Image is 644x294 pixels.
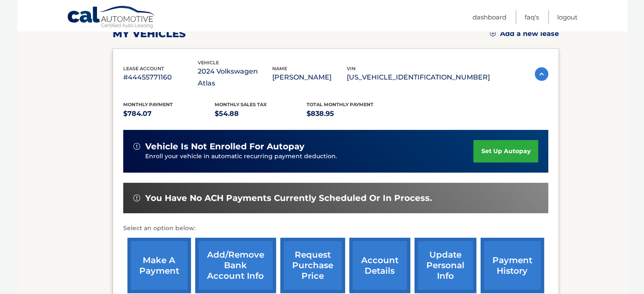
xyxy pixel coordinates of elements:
a: Cal Automotive [67,5,156,30]
span: name [272,66,287,71]
span: Monthly Payment [123,102,173,107]
a: request purchase price [280,238,345,293]
a: Logout [557,10,578,24]
a: update personal info [415,238,476,293]
span: You have no ACH payments currently scheduled or in process. [145,193,432,203]
a: make a payment [127,238,191,293]
a: Add a new lease [490,30,559,38]
span: Total Monthly Payment [307,102,373,107]
span: lease account [123,66,164,71]
img: add.svg [490,30,496,36]
img: accordion-active.svg [535,67,548,81]
p: 2024 Volkswagen Atlas [198,66,272,89]
p: $784.07 [123,108,215,120]
p: Enroll your vehicle in automatic recurring payment deduction. [145,152,474,161]
a: FAQ's [525,10,539,24]
a: Add/Remove bank account info [195,238,276,293]
span: vehicle is not enrolled for autopay [145,141,304,152]
p: [US_VEHICLE_IDENTIFICATION_NUMBER] [347,71,490,83]
p: Select an option below: [123,223,548,234]
a: Dashboard [473,10,506,24]
img: alert-white.svg [133,143,140,150]
p: $838.95 [307,108,398,120]
p: #44455771160 [123,71,198,83]
h2: my vehicles [113,27,186,40]
p: $54.88 [215,108,307,120]
span: vin [347,66,356,71]
img: alert-white.svg [133,195,140,201]
a: payment history [481,238,544,293]
span: Monthly sales Tax [215,102,267,107]
a: account details [349,238,410,293]
span: vehicle [198,60,219,66]
p: [PERSON_NAME] [272,71,347,83]
a: set up autopay [473,140,538,162]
